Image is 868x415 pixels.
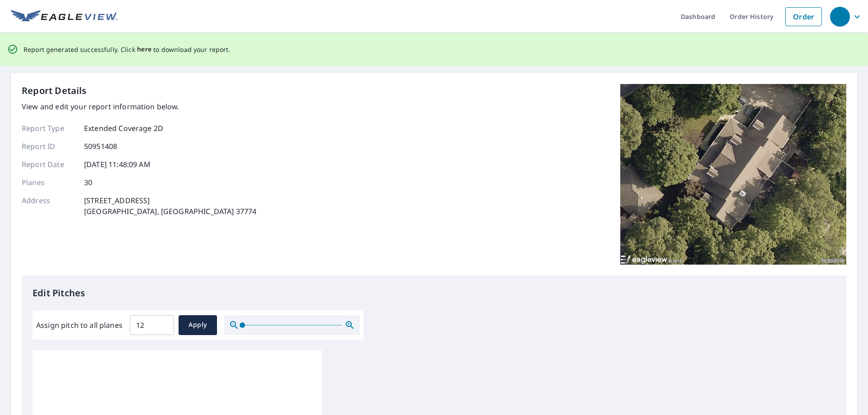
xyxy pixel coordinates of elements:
[22,84,87,98] p: Report Details
[84,159,151,170] p: [DATE] 11:48:09 AM
[84,141,117,152] p: 50951408
[785,7,822,26] a: Order
[620,84,846,265] img: Top image
[22,123,76,134] p: Report Type
[33,286,835,300] p: Edit Pitches
[22,101,256,112] p: View and edit your report information below.
[36,320,123,331] label: Assign pitch to all planes
[22,159,76,170] p: Report Date
[84,177,92,188] p: 30
[24,44,231,55] p: Report generated successfully. Click to download your report.
[179,315,217,335] button: Apply
[84,123,163,134] p: Extended Coverage 2D
[22,141,76,152] p: Report ID
[137,44,152,55] button: here
[130,312,174,338] input: 00.0
[186,319,210,331] span: Apply
[11,10,118,23] img: EV Logo
[84,195,256,217] p: [STREET_ADDRESS] [GEOGRAPHIC_DATA], [GEOGRAPHIC_DATA] 37774
[22,177,76,188] p: Planes
[22,195,76,217] p: Address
